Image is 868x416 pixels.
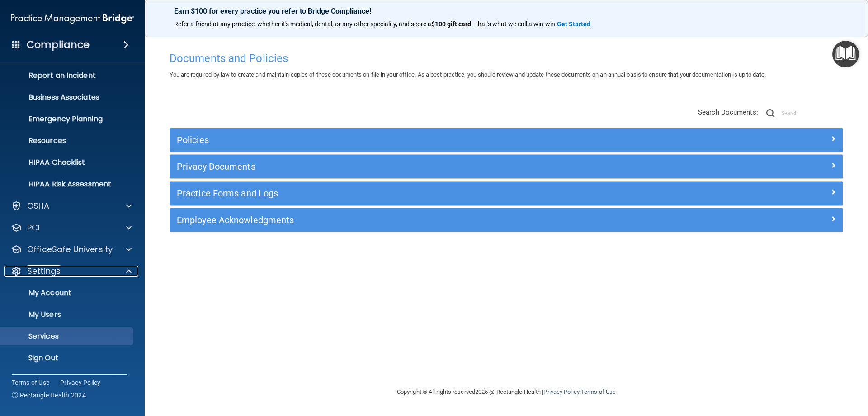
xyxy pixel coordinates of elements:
[6,71,129,80] p: Report an Incident
[177,215,668,225] h5: Employee Acknowledgments
[177,213,836,227] a: Employee Acknowledgments
[12,391,86,400] span: Ⓒ Rectangle Health 2024
[766,109,774,117] img: ic-search.3b580494.png
[11,201,132,211] a: OSHA
[11,244,132,255] a: OfficeSafe University
[341,378,671,406] div: Copyright © All rights reserved 2025 @ Rectangle Health | |
[698,108,758,116] span: Search Documents:
[11,10,134,28] img: PMB logo
[27,244,113,255] p: OfficeSafe University
[581,388,616,395] a: Terms of Use
[6,288,129,297] p: My Account
[27,38,90,51] h4: Compliance
[27,201,50,211] p: OSHA
[6,136,129,145] p: Resources
[177,159,836,174] a: Privacy Documents
[177,162,668,172] h5: Privacy Documents
[6,180,129,189] p: HIPAA Risk Assessment
[543,388,579,395] a: Privacy Policy
[12,378,49,387] a: Terms of Use
[170,71,766,78] span: You are required by law to create and maintain copies of these documents on file in your office. ...
[177,135,668,145] h5: Policies
[6,332,129,341] p: Services
[6,158,129,167] p: HIPAA Checklist
[557,20,592,28] a: Get Started
[27,222,40,233] p: PCI
[60,378,101,387] a: Privacy Policy
[6,310,129,319] p: My Users
[27,266,61,277] p: Settings
[6,115,129,124] p: Emergency Planning
[177,188,668,198] h5: Practice Forms and Logs
[11,222,132,233] a: PCI
[781,106,843,120] input: Search
[431,20,471,28] strong: $100 gift card
[6,354,129,363] p: Sign Out
[177,186,836,201] a: Practice Forms and Logs
[471,20,557,28] span: ! That's what we call a win-win.
[557,20,590,28] strong: Get Started
[177,133,836,147] a: Policies
[11,266,132,277] a: Settings
[6,93,129,102] p: Business Associates
[174,20,431,28] span: Refer a friend at any practice, whether it's medical, dental, or any other speciality, and score a
[174,7,839,15] p: Earn $100 for every practice you refer to Bridge Compliance!
[832,41,859,67] button: Open Resource Center
[170,53,843,64] h4: Documents and Policies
